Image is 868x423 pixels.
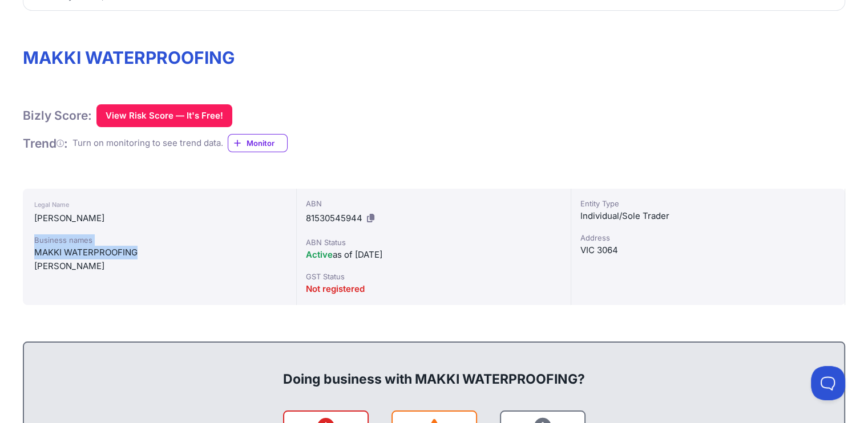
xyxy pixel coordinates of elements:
[306,248,561,262] div: as of [DATE]
[23,47,845,68] h1: MAKKI WATERPROOFING
[23,136,68,151] h1: Trend :
[306,249,333,260] span: Active
[34,234,285,246] div: Business names
[72,137,223,150] div: Turn on monitoring to see trend data.
[35,352,833,388] div: Doing business with MAKKI WATERPROOFING?
[580,243,835,257] div: VIC 3064
[247,137,287,149] span: Monitor
[306,271,561,282] div: GST Status
[306,198,561,209] div: ABN
[34,198,285,211] div: Legal Name
[34,259,285,273] div: [PERSON_NAME]
[811,366,845,400] iframe: Toggle Customer Support
[96,104,232,127] button: View Risk Score — It's Free!
[34,246,285,259] div: MAKKI WATERPROOFING
[306,213,362,223] span: 81530545944
[228,134,288,152] a: Monitor
[580,198,835,209] div: Entity Type
[306,283,365,294] span: Not registered
[34,211,285,225] div: [PERSON_NAME]
[23,108,92,123] h1: Bizly Score:
[580,209,835,223] div: Individual/Sole Trader
[306,237,561,248] div: ABN Status
[580,232,835,243] div: Address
